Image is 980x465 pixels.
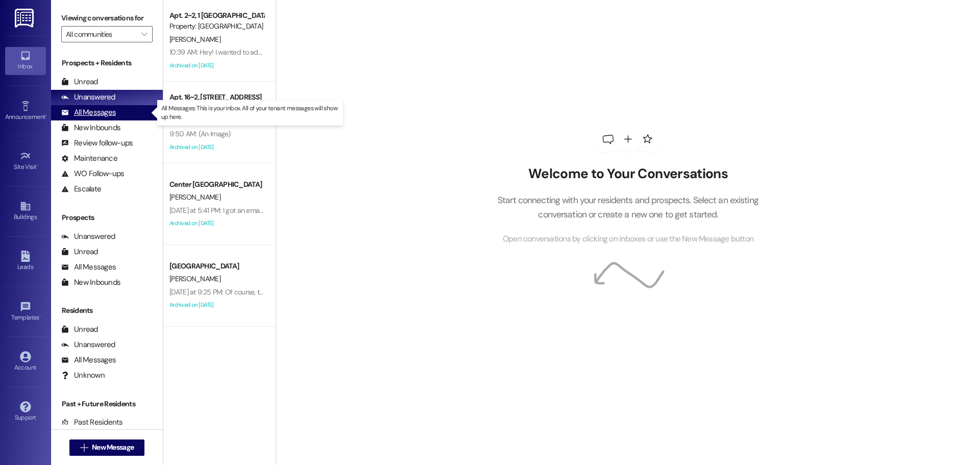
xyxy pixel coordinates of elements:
span: • [39,312,41,320]
div: Apt. 16~2, [STREET_ADDRESS] [169,92,264,103]
div: [DATE] at 9:25 PM: Of course, thanks for walking me through it [169,287,352,297]
h2: Welcome to Your Conversations [482,166,774,182]
div: Center [GEOGRAPHIC_DATA] [169,179,264,190]
a: Inbox [5,47,46,75]
div: 9:50 AM: (An Image) [169,129,231,138]
div: Unanswered [61,231,115,242]
i:  [141,30,147,38]
span: [PERSON_NAME] [169,274,220,283]
div: Unread [61,324,98,335]
span: [PERSON_NAME] [169,35,220,44]
div: Unanswered [61,92,115,103]
div: Archived on [DATE] [168,59,265,72]
div: Residents [51,305,163,316]
span: • [37,162,38,169]
div: New Inbounds [61,123,120,133]
span: • [45,112,47,119]
div: Review follow-ups [61,138,133,149]
a: Templates • [5,298,46,326]
div: Prospects + Residents [51,58,163,68]
span: New Message [92,442,134,453]
i:  [80,444,88,452]
div: Unknown [61,370,105,381]
a: Account [5,348,46,376]
div: Archived on [DATE] [168,141,265,154]
div: All Messages [61,107,116,118]
div: All Messages [61,355,116,365]
button: New Message [69,439,145,456]
div: [DATE] at 5:41 PM: I got an email with parking info. Is there a fee for handicap parking? [169,206,420,215]
div: Property: [GEOGRAPHIC_DATA] [169,21,264,32]
div: All Messages [61,262,116,273]
p: Start connecting with your residents and prospects. Select an existing conversation or create a n... [482,193,774,222]
div: Past + Future Residents [51,399,163,409]
a: Buildings [5,198,46,225]
label: Viewing conversations for [61,10,153,26]
div: Prospects [51,212,163,223]
p: All Messages: This is your inbox. All of your tenant messages will show up here. [161,104,339,121]
div: New Inbounds [61,277,120,288]
div: Unread [61,77,98,87]
span: Open conversations by clicking on inboxes or use the New Message button [503,233,753,246]
div: Apt. 2~2, 1 [GEOGRAPHIC_DATA] [169,10,264,21]
input: All communities [66,26,136,42]
div: [GEOGRAPHIC_DATA] [169,261,264,272]
div: Maintenance [61,153,117,164]
img: ResiDesk Logo [15,9,36,28]
div: Archived on [DATE] [168,299,265,311]
div: Escalate [61,184,101,194]
div: WO Follow-ups [61,168,124,179]
div: Past Residents [61,417,123,428]
div: Unread [61,247,98,257]
a: Leads [5,248,46,275]
a: Support [5,398,46,426]
div: Unanswered [61,339,115,350]
div: Archived on [DATE] [168,217,265,230]
span: [PERSON_NAME] [169,192,220,202]
a: Site Visit • [5,148,46,175]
